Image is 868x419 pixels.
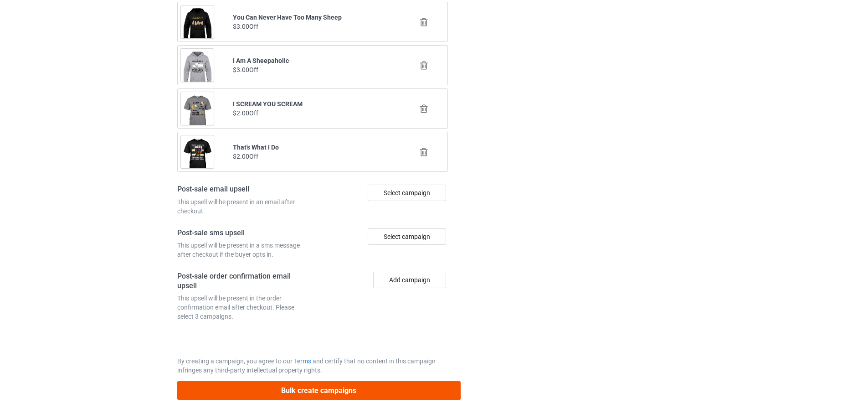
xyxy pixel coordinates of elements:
div: $3.00 Off [233,22,393,31]
h4: Post-sale sms upsell [177,228,309,238]
a: Terms [294,357,311,365]
b: I SCREAM YOU SCREAM [233,100,303,108]
div: $2.00 Off [233,109,393,118]
button: Bulk create campaigns [177,381,461,400]
div: $2.00 Off [233,152,393,161]
h4: Post-sale email upsell [177,185,309,194]
p: By creating a campaign, you agree to our and certify that no content in this campaign infringes a... [177,357,448,375]
div: This upsell will be present in a sms message after checkout if the buyer opts in. [177,241,309,259]
b: I Am A Sheepaholic [233,57,289,64]
div: Select campaign [368,185,446,201]
div: Select campaign [368,228,446,245]
b: You Can Never Have Too Many Sheep [233,14,342,21]
button: Add campaign [373,272,446,288]
h4: Post-sale order confirmation email upsell [177,272,309,290]
div: $3.00 Off [233,65,393,74]
b: That's What I Do [233,144,279,151]
div: This upsell will be present in an email after checkout. [177,197,309,216]
div: This upsell will be present in the order confirmation email after checkout. Please select 3 campa... [177,294,309,321]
